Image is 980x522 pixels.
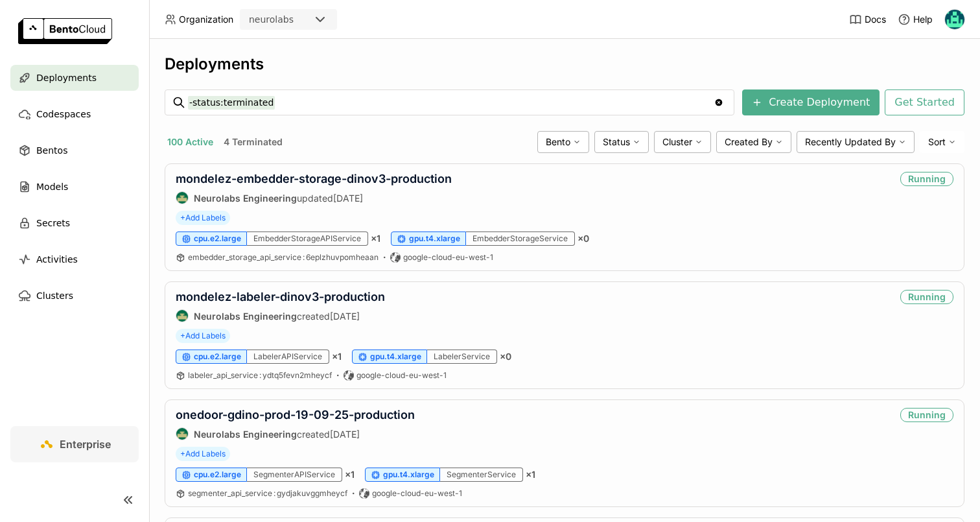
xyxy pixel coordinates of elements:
svg: Clear value [714,97,724,108]
span: Bentos [36,143,67,158]
a: onedoor-gdino-prod-19-09-25-production [176,408,415,421]
div: SegmenterAPIService [247,468,342,482]
a: Enterprise [10,426,139,462]
span: × 0 [500,351,511,362]
span: Recently Updated By [805,136,896,148]
span: Codespaces [36,106,91,122]
div: created [176,427,415,440]
a: Deployments [10,65,139,91]
span: segmenter_api_service gydjakuvggmheycf [188,488,347,498]
a: segmenter_api_service:gydjakuvggmheycf [188,488,347,499]
span: gpu.t4.xlarge [383,469,434,480]
a: labeler_api_service:ydtq5fevn2mheycf [188,370,332,381]
span: × 1 [345,469,355,480]
span: Deployments [36,70,97,86]
strong: Neurolabs Engineering [194,311,297,322]
div: LabelerAPIService [247,350,329,364]
div: Running [900,290,953,304]
span: Organization [179,14,233,25]
a: Bentos [10,137,139,163]
div: Recently Updated By [797,131,915,153]
div: Sort [920,131,964,153]
div: Running [900,408,953,422]
span: Secrets [36,215,70,231]
a: Secrets [10,210,139,236]
a: Models [10,174,139,200]
span: × 1 [332,351,342,362]
button: Create Deployment [742,89,880,115]
span: : [259,370,261,380]
img: Neurolabs Engineering [176,428,188,440]
img: Neurolabs Engineering [176,310,188,322]
span: Clusters [36,288,73,303]
a: Codespaces [10,101,139,127]
span: labeler_api_service ydtq5fevn2mheycf [188,370,332,380]
span: Docs [865,14,886,25]
img: logo [18,18,112,44]
span: cpu.e2.large [194,351,241,362]
span: Activities [36,252,78,267]
div: Deployments [165,54,964,74]
span: gpu.t4.xlarge [370,351,421,362]
span: [DATE] [330,311,360,322]
a: Docs [849,13,886,26]
span: google-cloud-eu-west-1 [372,488,462,499]
span: × 1 [526,469,535,480]
input: Search [188,92,714,113]
img: Calin Cojocaru [945,10,964,29]
span: : [274,488,275,498]
span: Help [913,14,933,25]
span: cpu.e2.large [194,469,241,480]
div: created [176,309,385,322]
strong: Neurolabs Engineering [194,429,297,440]
span: Models [36,179,68,195]
div: LabelerService [427,350,497,364]
div: neurolabs [249,13,294,26]
div: SegmenterService [440,468,523,482]
span: google-cloud-eu-west-1 [356,370,447,381]
div: Running [900,172,953,186]
div: Help [898,13,933,26]
a: Clusters [10,283,139,309]
div: Created By [716,131,791,153]
button: Get Started [885,89,964,115]
input: Selected neurolabs. [295,14,296,27]
span: +Add Labels [176,329,230,343]
span: [DATE] [330,429,360,440]
a: Activities [10,246,139,272]
span: +Add Labels [176,447,230,461]
span: Enterprise [60,438,111,451]
span: Sort [928,136,946,148]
